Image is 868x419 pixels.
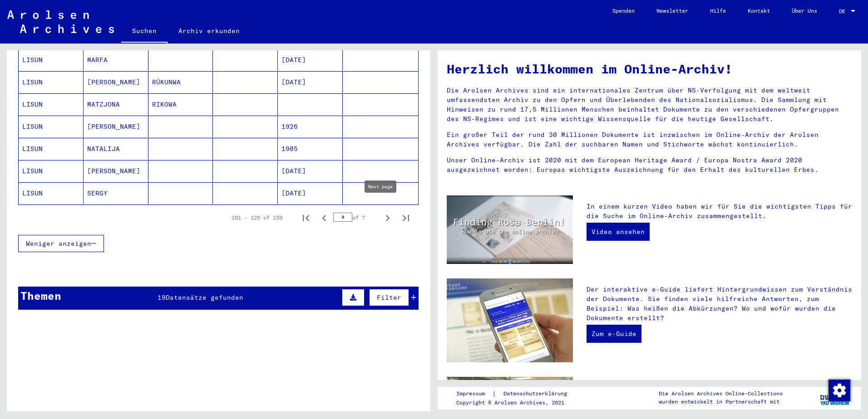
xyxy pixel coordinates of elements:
[447,195,573,264] img: video.jpg
[26,239,91,248] span: Weniger anzeigen
[447,156,852,175] p: Unser Online-Archiv ist 2020 mit dem European Heritage Award / Europa Nostra Award 2020 ausgezeic...
[19,93,84,115] mat-cell: LISUN
[168,20,251,42] a: Archiv erkunden
[587,202,852,221] p: In einem kurzen Video haben wir für Sie die wichtigsten Tipps für die Suche im Online-Archiv zusa...
[84,182,148,204] mat-cell: SERGY
[19,160,84,182] mat-cell: LISUN
[333,213,379,222] div: of 7
[297,209,315,227] button: First page
[818,386,852,409] img: yv_logo.png
[828,379,850,401] div: Zustimmung ändern
[447,86,852,124] p: Die Arolsen Archives sind ein internationales Zentrum über NS-Verfolgung mit dem weltweit umfasse...
[278,138,343,160] mat-cell: 1905
[84,93,148,115] mat-cell: MATZJONA
[659,390,783,398] p: Die Arolsen Archives Online-Collections
[158,293,166,302] span: 19
[19,138,84,160] mat-cell: LISUN
[397,209,415,227] button: Last page
[659,398,783,406] p: wurden entwickelt in Partnerschaft mit
[278,116,343,137] mat-cell: 1926
[829,380,850,401] img: Zustimmung ändern
[587,285,852,323] p: Der interaktive e-Guide liefert Hintergrundwissen zum Verständnis der Dokumente. Sie finden viele...
[121,20,168,44] a: Suchen
[447,130,852,149] p: Ein großer Teil der rund 30 Millionen Dokumente ist inzwischen im Online-Archiv der Arolsen Archi...
[369,289,409,306] button: Filter
[456,399,578,407] p: Copyright © Arolsen Archives, 2021
[232,214,282,222] div: 101 – 125 of 159
[19,49,84,71] mat-cell: LISUN
[19,182,84,204] mat-cell: LISUN
[84,49,148,71] mat-cell: MARFA
[447,59,852,78] h1: Herzlich willkommen im Online-Archiv!
[315,209,333,227] button: Previous page
[84,138,148,160] mat-cell: NATALIJA
[166,293,243,302] span: Datensätze gefunden
[84,116,148,137] mat-cell: [PERSON_NAME]
[148,71,213,93] mat-cell: RÜKUNWA
[84,71,148,93] mat-cell: [PERSON_NAME]
[587,223,650,241] a: Video ansehen
[456,389,578,399] div: |
[84,160,148,182] mat-cell: [PERSON_NAME]
[20,287,61,304] div: Themen
[19,71,84,93] mat-cell: LISUN
[278,160,343,182] mat-cell: [DATE]
[379,209,397,227] button: Next page
[496,389,578,399] a: Datenschutzerklärung
[278,71,343,93] mat-cell: [DATE]
[148,93,213,115] mat-cell: RIKOWA
[278,49,343,71] mat-cell: [DATE]
[18,235,104,252] button: Weniger anzeigen
[7,10,114,33] img: Arolsen_neg.svg
[19,116,84,137] mat-cell: LISUN
[456,389,492,399] a: Impressum
[587,325,641,343] a: Zum e-Guide
[377,293,401,302] span: Filter
[447,278,573,362] img: eguide.jpg
[278,182,343,204] mat-cell: [DATE]
[839,8,849,15] span: DE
